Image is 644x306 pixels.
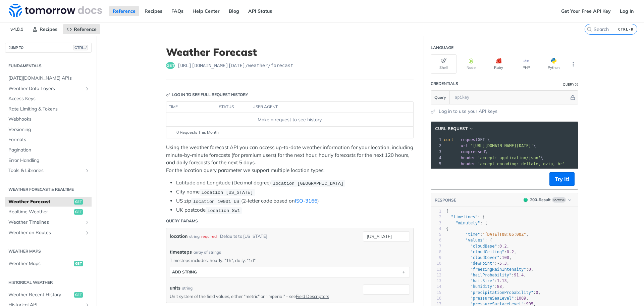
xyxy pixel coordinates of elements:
[5,279,92,286] h2: Historical Weather
[575,83,578,86] i: Information
[85,86,90,91] button: Show subpages for Weather Data Layers
[194,249,221,255] div: array of strings
[470,273,512,277] span: "hailProbability"
[470,290,533,295] span: "precipitationProbability"
[5,63,92,69] h2: Fundamentals
[273,181,343,186] span: location=[GEOGRAPHIC_DATA]
[456,156,475,160] span: --header
[563,82,574,87] div: Query
[470,267,526,272] span: "freezingRainIntensity"
[431,220,441,226] div: 3
[482,232,526,237] span: "[DATE]T08:05:00Z"
[451,215,477,219] span: "timelines"
[435,126,468,132] span: cURL Request
[529,267,531,272] span: 0
[74,26,97,32] span: Reference
[431,296,441,301] div: 16
[431,209,441,214] div: 1
[444,143,536,148] span: \
[5,135,92,145] a: Formats
[296,294,329,299] a: Field Descriptors
[176,179,414,187] li: Latitude and Longitude (Decimal degree)
[431,155,442,161] div: 4
[8,126,90,133] span: Versioning
[8,157,90,164] span: Error Handling
[439,108,497,115] a: Log in to use your API keys
[172,269,197,274] div: ADD string
[220,231,267,241] div: Defaults to [US_STATE]
[497,278,507,283] span: 1.13
[8,260,72,267] span: Weather Maps
[170,257,410,263] p: Timesteps includes: hourly: "1h", daily: "1d"
[166,62,175,69] span: get
[8,75,90,82] span: [DATE][DOMAIN_NAME] APIs
[563,82,578,87] div: QueryInformation
[616,26,635,33] kbd: CTRL-K
[458,54,484,74] button: Node
[478,156,541,160] span: 'accept: application/json'
[431,284,441,290] div: 14
[166,144,414,174] p: Using the weather forecast API you can access up-to-date weather information for your location, i...
[9,4,102,17] img: Tomorrow.io Weather API Docs
[616,6,637,16] a: Log In
[446,238,492,243] span: : {
[176,129,219,135] span: 0 Requests This Month
[8,209,72,215] span: Realtime Weather
[549,172,575,186] button: Try It!
[444,149,487,154] span: \
[431,272,441,278] div: 12
[166,93,170,97] svg: Key
[8,95,90,102] span: Access Keys
[470,278,494,283] span: "hailSize"
[177,62,293,69] span: https://api.tomorrow.io/v4/weather/forecast
[530,197,551,203] div: 200 - Result
[444,156,543,160] span: \
[5,73,92,83] a: [DATE][DOMAIN_NAME] APIs
[466,238,485,243] span: "values"
[201,190,253,195] span: location=[US_STATE]
[446,221,487,225] span: : [
[8,292,72,298] span: Weather Recent History
[217,102,250,113] th: status
[446,255,512,260] span: : ,
[5,125,92,135] a: Versioning
[170,267,410,277] button: ADD string
[431,290,441,296] div: 15
[446,250,517,254] span: : ,
[470,143,533,148] span: '[URL][DOMAIN_NAME][DATE]'
[514,273,524,277] span: 91.4
[446,284,504,289] span: : ,
[524,198,528,202] span: 200
[431,255,441,261] div: 9
[517,296,526,301] span: 1009
[470,284,494,289] span: "humidity"
[434,197,457,204] button: RESPONSE
[456,149,485,154] span: --compressed
[431,161,442,167] div: 5
[85,230,90,235] button: Show subpages for Weather on Routes
[40,26,57,32] span: Recipes
[5,43,92,53] button: JUMP TOCTRL-/
[169,116,411,123] div: Make a request to see history.
[431,226,441,232] div: 4
[446,232,529,237] span: : ,
[431,137,442,143] div: 1
[8,106,90,113] span: Rate Limiting & Tokens
[5,217,92,227] a: Weather TimelinesShow subpages for Weather Timelines
[5,145,92,155] a: Pagination
[552,197,566,203] span: Example
[470,261,494,266] span: "dewPoint"
[5,290,92,300] a: Weather Recent Historyget
[502,255,509,260] span: 100
[507,250,514,254] span: 0.2
[5,259,92,269] a: Weather Mapsget
[536,290,538,295] span: 0
[8,199,72,205] span: Weather Forecast
[176,188,414,196] li: City name
[5,166,92,176] a: Tools & LibrariesShow subpages for Tools & Libraries
[189,6,223,16] a: Help Center
[456,143,468,148] span: --url
[166,46,414,58] h1: Weather Forecast
[446,267,533,272] span: : ,
[141,6,166,16] a: Recipes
